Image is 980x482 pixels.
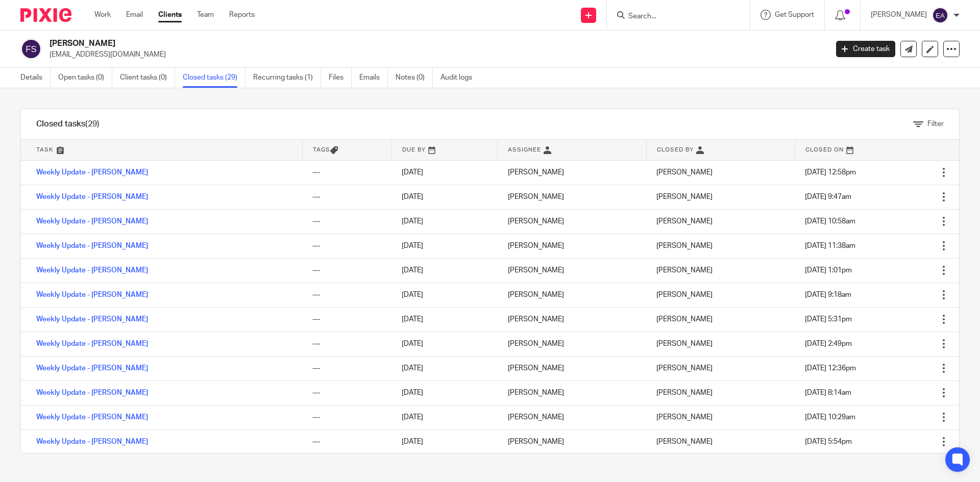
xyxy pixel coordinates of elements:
[312,388,381,398] div: ---
[805,291,851,298] span: [DATE] 9:18am
[229,10,255,20] a: Reports
[498,185,646,209] td: [PERSON_NAME]
[391,405,498,429] td: [DATE]
[36,389,148,396] a: Weekly Update - [PERSON_NAME]
[36,291,148,298] a: Weekly Update - [PERSON_NAME]
[656,365,713,372] span: [PERSON_NAME]
[312,167,381,177] div: ---
[805,193,851,200] span: [DATE] 9:47am
[391,429,498,454] td: [DATE]
[656,218,713,225] span: [PERSON_NAME]
[498,160,646,185] td: [PERSON_NAME]
[805,267,852,274] span: [DATE] 1:01pm
[805,169,856,176] span: [DATE] 12:58pm
[20,8,71,22] img: Pixie
[932,7,948,23] img: svg%3E
[126,10,143,20] a: Email
[312,314,381,324] div: ---
[120,68,175,88] a: Client tasks (0)
[656,340,713,347] span: [PERSON_NAME]
[656,316,713,323] span: [PERSON_NAME]
[498,332,646,356] td: [PERSON_NAME]
[391,356,498,380] td: [DATE]
[253,68,321,88] a: Recurring tasks (1)
[498,405,646,429] td: [PERSON_NAME]
[158,10,182,20] a: Clients
[627,12,719,21] input: Search
[656,242,713,249] span: [PERSON_NAME]
[805,414,855,421] span: [DATE] 10:29am
[312,412,381,422] div: ---
[36,119,100,130] h1: Closed tasks
[656,438,713,445] span: [PERSON_NAME]
[85,120,100,128] span: (29)
[656,193,713,200] span: [PERSON_NAME]
[391,380,498,405] td: [DATE]
[805,438,852,445] span: [DATE] 5:54pm
[312,290,381,300] div: ---
[396,68,433,88] a: Notes (0)
[302,140,391,160] th: Tags
[20,68,51,88] a: Details
[656,414,713,421] span: [PERSON_NAME]
[58,68,112,88] a: Open tasks (0)
[836,41,895,57] a: Create task
[312,241,381,251] div: ---
[805,316,852,323] span: [DATE] 5:31pm
[36,193,148,200] a: Weekly Update - [PERSON_NAME]
[391,160,498,185] td: [DATE]
[312,339,381,349] div: ---
[498,258,646,283] td: [PERSON_NAME]
[20,38,42,60] img: svg%3E
[197,10,214,20] a: Team
[50,49,821,60] p: [EMAIL_ADDRESS][DOMAIN_NAME]
[656,291,713,298] span: [PERSON_NAME]
[805,389,851,396] span: [DATE] 8:14am
[36,365,148,372] a: Weekly Update - [PERSON_NAME]
[440,68,480,88] a: Audit logs
[656,169,713,176] span: [PERSON_NAME]
[312,216,381,226] div: ---
[498,209,646,234] td: [PERSON_NAME]
[329,68,352,88] a: Files
[36,316,148,323] a: Weekly Update - [PERSON_NAME]
[391,332,498,356] td: [DATE]
[359,68,388,88] a: Emails
[36,267,148,274] a: Weekly Update - [PERSON_NAME]
[391,307,498,332] td: [DATE]
[36,414,148,421] a: Weekly Update - [PERSON_NAME]
[36,242,148,249] a: Weekly Update - [PERSON_NAME]
[312,363,381,373] div: ---
[312,265,381,275] div: ---
[775,11,814,18] span: Get Support
[391,258,498,283] td: [DATE]
[805,242,855,249] span: [DATE] 11:38am
[498,307,646,332] td: [PERSON_NAME]
[498,356,646,380] td: [PERSON_NAME]
[805,340,852,347] span: [DATE] 2:49pm
[656,267,713,274] span: [PERSON_NAME]
[312,437,381,447] div: ---
[312,192,381,202] div: ---
[391,283,498,307] td: [DATE]
[183,68,246,88] a: Closed tasks (29)
[391,234,498,258] td: [DATE]
[498,429,646,454] td: [PERSON_NAME]
[805,218,855,225] span: [DATE] 10:58am
[391,209,498,234] td: [DATE]
[805,365,856,372] span: [DATE] 12:36pm
[871,10,927,20] p: [PERSON_NAME]
[927,120,944,128] span: Filter
[36,169,148,176] a: Weekly Update - [PERSON_NAME]
[498,283,646,307] td: [PERSON_NAME]
[498,234,646,258] td: [PERSON_NAME]
[656,389,713,396] span: [PERSON_NAME]
[498,380,646,405] td: [PERSON_NAME]
[94,10,111,20] a: Work
[36,218,148,225] a: Weekly Update - [PERSON_NAME]
[36,438,148,445] a: Weekly Update - [PERSON_NAME]
[50,38,667,49] h2: [PERSON_NAME]
[36,340,148,347] a: Weekly Update - [PERSON_NAME]
[391,185,498,209] td: [DATE]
